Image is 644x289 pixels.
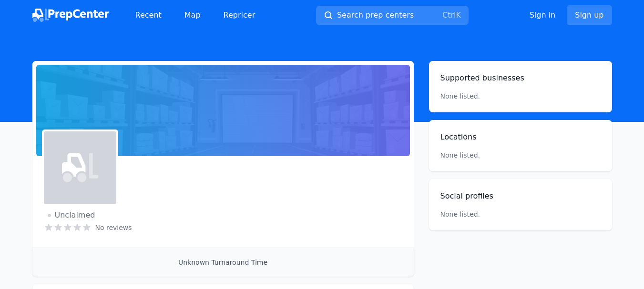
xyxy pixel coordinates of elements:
p: None listed. [440,150,601,160]
p: None listed. [440,209,480,219]
a: Sign in [530,10,556,21]
img: icon-light.svg [62,149,98,186]
h2: Social profiles [440,190,601,202]
a: Sign up [567,5,612,25]
a: Recent [128,6,169,25]
span: No reviews [95,223,132,232]
img: PrepCenter [32,9,109,22]
span: Search prep centers [337,10,414,21]
span: Unknown Turnaround Time [178,259,267,266]
h2: Locations [440,131,601,143]
p: None listed. [440,91,480,101]
a: Map [177,6,208,25]
kbd: K [456,10,461,20]
kbd: Ctrl [442,10,456,20]
button: Search prep centersCtrlK [316,6,469,25]
a: Repricer [216,6,263,25]
h2: Supported businesses [440,72,601,84]
span: Unclaimed [48,209,95,221]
